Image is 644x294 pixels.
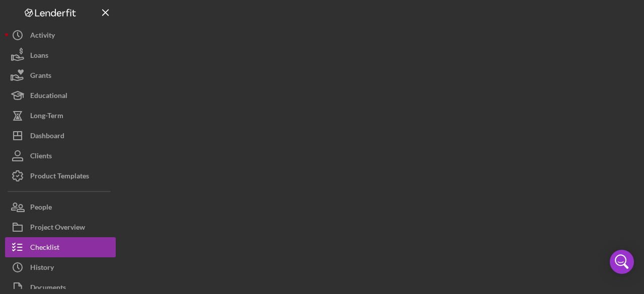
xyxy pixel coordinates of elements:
div: Long-Term [30,106,63,128]
button: People [5,197,116,217]
div: History [30,257,54,280]
div: Educational [30,85,67,108]
button: Project Overview [5,217,116,237]
button: Product Templates [5,166,116,186]
button: Educational [5,85,116,106]
button: Long-Term [5,106,116,126]
button: Checklist [5,237,116,257]
div: Open Intercom Messenger [610,250,634,274]
div: Checklist [30,237,59,260]
div: Grants [30,65,51,88]
button: Dashboard [5,126,116,146]
div: Loans [30,45,48,68]
button: Clients [5,146,116,166]
button: Activity [5,25,116,45]
div: Clients [30,146,52,168]
div: Project Overview [30,217,85,240]
div: People [30,197,52,220]
button: History [5,257,116,277]
div: Product Templates [30,166,89,188]
button: Loans [5,45,116,65]
div: Activity [30,25,55,48]
button: Grants [5,65,116,85]
div: Dashboard [30,126,64,148]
